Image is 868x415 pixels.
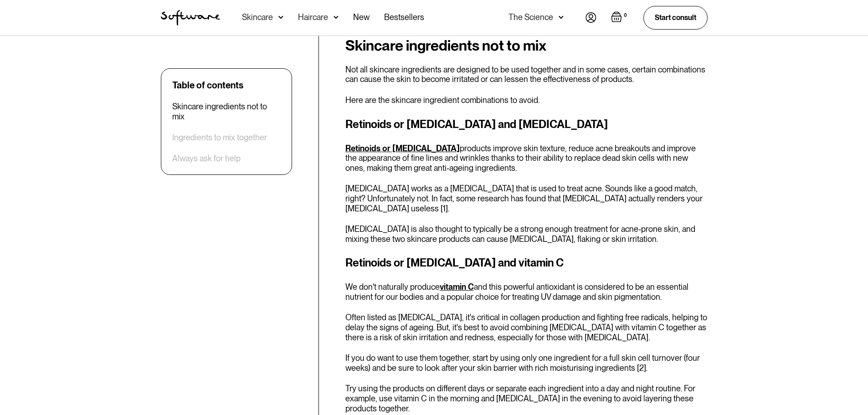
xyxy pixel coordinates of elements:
[345,384,708,413] p: Try using the products on different days or separate each ingredient into a day and night routine...
[172,80,243,91] div: Table of contents
[345,282,708,302] p: We don't naturally produce and this powerful antioxidant is considered to be an essential nutrien...
[172,133,267,143] a: Ingredients to mix together
[242,13,273,22] div: Skincare
[161,10,220,26] img: Software Logo
[345,116,708,133] h3: Retinoids or [MEDICAL_DATA] and [MEDICAL_DATA]
[611,11,629,24] a: Open empty cart
[345,143,460,153] a: Retinoids or [MEDICAL_DATA]
[440,282,474,292] a: vitamin C
[345,184,708,213] p: [MEDICAL_DATA] works as a [MEDICAL_DATA] that is used to treat acne. Sounds like a good match, ri...
[345,313,708,342] p: Often listed as [MEDICAL_DATA], it's critical in collagen production and fighting free radicals, ...
[622,11,629,20] div: 0
[345,65,708,84] p: Not all skincare ingredients are designed to be used together and in some cases, certain combinat...
[345,143,708,173] p: products improve skin texture, reduce acne breakouts and improve the appearance of fine lines and...
[278,13,283,22] img: arrow down
[508,13,553,22] div: The Science
[298,13,328,22] div: Haircare
[172,102,281,121] a: Skincare ingredients not to mix
[345,255,708,271] h3: Retinoids or [MEDICAL_DATA] and vitamin C
[345,95,708,105] p: Here are the skincare ingredient combinations to avoid.
[334,13,339,22] img: arrow down
[345,37,708,54] h2: Skincare ingredients not to mix
[345,224,708,244] p: [MEDICAL_DATA] is also thought to typically be a strong enough treatment for acne-prone skin, and...
[172,154,241,164] a: Always ask for help
[161,10,220,26] a: home
[345,353,708,373] p: If you do want to use them together, start by using only one ingredient for a full skin cell turn...
[559,13,564,22] img: arrow down
[643,6,708,29] a: Start consult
